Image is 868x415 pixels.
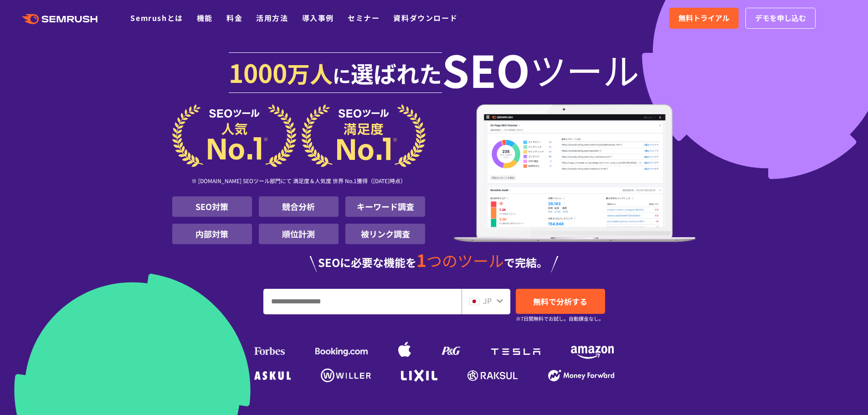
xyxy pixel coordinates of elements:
a: 活用方法 [256,12,288,23]
span: で完結。 [504,254,548,270]
a: Semrushとは [130,12,183,23]
a: セミナー [348,12,380,23]
li: 被リンク調査 [345,224,425,244]
span: 万人 [287,56,333,89]
span: 1000 [229,54,287,90]
li: 競合分析 [259,196,339,217]
div: ※ [DOMAIN_NAME] SEOツール部門にて 満足度＆人気度 世界 No.1獲得（[DATE]時点） [172,167,426,196]
span: ツール [530,51,639,87]
a: 無料で分析する [516,289,605,314]
a: 導入事例 [302,12,334,23]
a: 資料ダウンロード [393,12,457,23]
li: 順位計測 [259,224,339,244]
li: キーワード調査 [345,196,425,217]
span: に [333,62,351,88]
span: SEO [442,51,530,87]
span: 無料で分析する [533,296,587,307]
small: ※7日間無料でお試し。自動課金なし。 [516,314,604,323]
a: 料金 [226,12,242,23]
div: SEOに必要な機能を [172,251,696,272]
span: つのツール [426,249,504,272]
span: JP [483,295,492,306]
span: 選ばれた [351,56,442,89]
span: 無料トライアル [678,12,729,24]
a: デモを申し込む [745,8,816,29]
span: デモを申し込む [755,12,806,24]
li: SEO対策 [172,196,252,217]
span: 1 [416,247,426,272]
a: 機能 [197,12,213,23]
a: 無料トライアル [669,8,739,29]
input: URL、キーワードを入力してください [264,289,461,314]
li: 内部対策 [172,224,252,244]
